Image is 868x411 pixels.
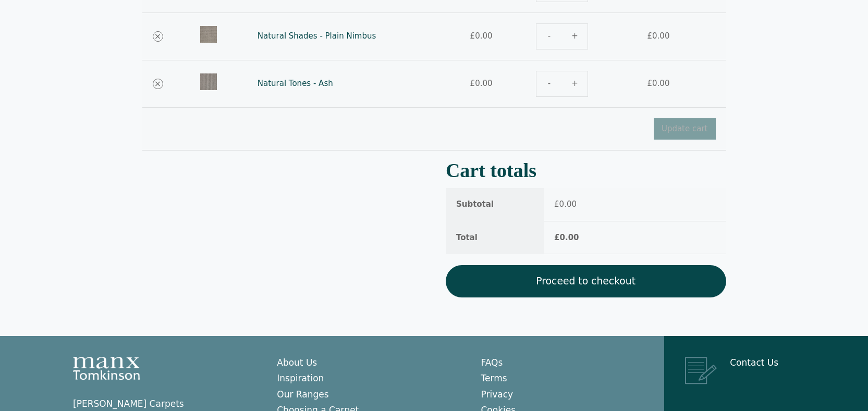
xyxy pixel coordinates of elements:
img: Natural Tones - Ash [200,73,217,90]
img: Plain Nimbus Mid Grey [200,26,217,43]
a: Inspiration [277,373,324,383]
button: Update cart [654,118,716,140]
bdi: 0.00 [470,31,493,41]
span: £ [647,31,653,41]
img: Manx Tomkinson Logo [73,357,140,380]
a: Terms [481,373,507,383]
span: £ [554,200,559,209]
a: Natural Tones - Ash [258,79,333,88]
bdi: 0.00 [554,233,579,242]
th: Total [446,221,544,255]
h2: Cart totals [446,163,726,178]
a: Remove Natural Shades - Plain Nimbus from cart [153,31,163,42]
a: Natural Shades - Plain Nimbus [258,31,376,41]
span: £ [470,31,475,41]
a: FAQs [481,357,503,368]
bdi: 0.00 [554,200,577,209]
a: Privacy [481,389,514,400]
span: £ [647,79,653,88]
span: £ [554,233,559,242]
a: Contact Us [730,357,778,368]
a: About Us [277,357,317,368]
bdi: 0.00 [470,79,493,88]
th: Subtotal [446,188,544,221]
bdi: 0.00 [647,31,670,41]
a: Remove Natural Tones - Ash from cart [153,79,163,89]
bdi: 0.00 [647,79,670,88]
a: Our Ranges [277,389,328,400]
a: Proceed to checkout [446,265,726,297]
span: £ [470,79,475,88]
